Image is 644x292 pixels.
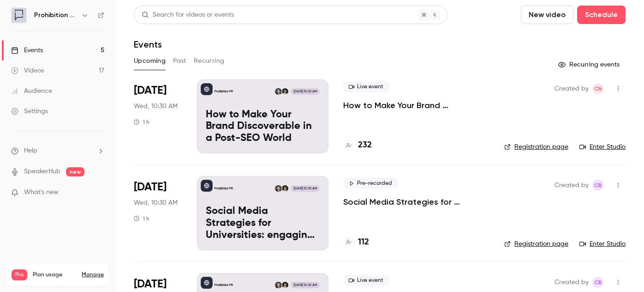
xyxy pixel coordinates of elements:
span: Live event [343,81,389,92]
a: SpeakerHub [24,167,60,176]
a: Enter Studio [579,239,626,249]
span: [DATE] [134,83,167,98]
span: [DATE] [134,180,167,195]
button: New video [521,6,573,24]
span: Chris Norton [592,83,603,94]
p: Prohibition PR [215,186,233,191]
div: Events [11,46,43,55]
a: 112 [343,236,369,249]
img: Prohibition PR [12,8,26,23]
a: Enter Studio [579,142,626,152]
span: Plan usage [33,271,76,279]
img: Chris Norton [275,88,281,95]
p: How to Make Your Brand Discoverable in a Post-SEO World [206,109,320,145]
div: Sep 17 Wed, 10:30 AM (Europe/London) [134,79,182,153]
li: help-dropdown-opener [11,146,104,156]
p: Prohibition PR [215,283,233,287]
button: Past [173,54,186,68]
a: How to Make Your Brand Discoverable in a Post-SEO WorldProhibition PRWill OckendenChris Norton[DA... [197,79,328,153]
span: What's new [24,188,59,197]
div: Settings [11,107,48,116]
img: Chris Norton [275,282,281,288]
button: Upcoming [134,54,166,68]
span: Help [24,146,37,156]
img: Will Ockenden [282,88,288,95]
span: Claire Beaumont [592,277,603,288]
button: Recurring events [554,57,626,72]
img: Chris Norton [275,185,281,192]
p: Prohibition PR [215,89,233,94]
button: Schedule [577,6,626,24]
span: [DATE] 10:30 AM [291,88,319,95]
div: Videos [11,66,44,75]
a: 232 [343,139,372,152]
span: Claire Beaumont [592,180,603,191]
span: CB [594,180,602,191]
a: Social Media Strategies for Universities: engaging the new student cohortProhibition PRWill Ocken... [197,176,328,250]
span: Live event [343,275,389,286]
span: new [66,167,84,176]
span: CB [594,277,602,288]
img: Will Ockenden [282,282,288,288]
span: [DATE] [134,277,167,292]
h4: 112 [358,236,369,249]
img: Will Ockenden [282,185,288,192]
h1: Events [134,39,162,50]
span: Wed, 10:30 AM [134,102,178,111]
p: Social Media Strategies for Universities: engaging the new student cohort [206,206,320,241]
div: Sep 24 Wed, 10:30 AM (Europe/London) [134,176,182,250]
h4: 232 [358,139,372,152]
span: Pro [12,269,27,280]
span: CN [594,83,602,94]
button: Recurring [194,54,225,68]
span: Created by [555,83,589,94]
a: Registration page [504,239,568,249]
span: Pre-recorded [343,178,398,189]
span: Created by [555,180,589,191]
span: [DATE] 10:30 AM [291,185,319,192]
a: Social Media Strategies for Universities: engaging the new student cohort [343,196,489,207]
a: Manage [82,271,104,279]
div: Audience [11,86,52,96]
span: Created by [555,277,589,288]
a: How to Make Your Brand Discoverable in a Post-SEO World [343,100,489,111]
h6: Prohibition PR [34,11,78,20]
a: Registration page [504,142,568,152]
span: [DATE] 10:30 AM [291,282,319,288]
span: Wed, 10:30 AM [134,198,178,207]
div: 1 h [134,118,149,126]
div: Search for videos or events [142,10,234,20]
div: 1 h [134,215,149,222]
